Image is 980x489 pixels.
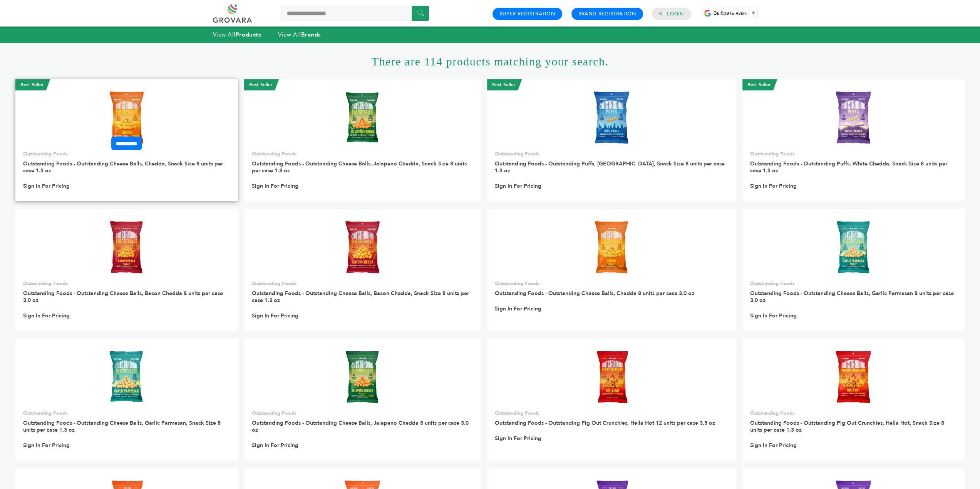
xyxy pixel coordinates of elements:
[499,10,555,17] a: Buyer Registration
[495,435,541,442] a: Sign In For Pricing
[750,442,797,449] a: Sign In For Pricing
[23,280,230,287] p: Outstanding Foods
[751,10,756,16] span: ▼
[584,349,640,405] img: Outstanding Foods - Outstanding Pig Out Crunchies, Hella Hot 12 units per case 3.5 oz
[495,410,729,417] p: Outstanding Foods
[252,160,467,174] a: Outstanding Foods - Outstanding Cheese Balls, Jalapeno Chedda, Snack Size 8 units per case 1.3 oz
[281,6,429,21] input: Search a product or brand...
[99,90,155,145] img: Outstanding Foods - Outstanding Cheese Balls, Chedda, Snack Size 8 units per case 1.3 oz
[714,10,756,16] a: Выбрать язык​
[750,280,957,287] p: Outstanding Foods
[23,150,230,157] p: Outstanding Foods
[750,419,944,434] a: Outstanding Foods - Outstanding Pig Out Crunchies, Hella Hot, Snack Size 8 units per case 1.3 oz
[23,160,223,174] a: Outstanding Foods - Outstanding Cheese Balls, Chedda, Snack Size 8 units per case 1.3 oz
[99,219,155,275] img: Outstanding Foods - Outstanding Cheese Balls, Bacon Chedda 8 units per case 3.0 oz
[335,349,390,405] img: Outstanding Foods - Outstanding Cheese Balls, Jalapeno Chedda 8 units per case 3.0 oz
[23,312,70,319] a: Sign In For Pricing
[495,160,725,174] a: Outstanding Foods - Outstanding Puffs, [GEOGRAPHIC_DATA], Snack Size 8 units per case 1.3 oz
[252,312,298,319] a: Sign In For Pricing
[252,183,298,190] a: Sign In For Pricing
[495,183,541,190] a: Sign In For Pricing
[749,10,749,16] span: ​
[23,410,230,417] p: Outstanding Foods
[826,349,881,405] img: Outstanding Foods - Outstanding Pig Out Crunchies, Hella Hot, Snack Size 8 units per case 1.3 oz
[750,312,797,319] a: Sign In For Pricing
[495,290,694,297] a: Outstanding Foods - Outstanding Cheese Balls, Chedda 8 units per case 3.0 oz
[23,442,70,449] a: Sign In For Pricing
[578,10,636,17] a: Brand Registration
[23,290,223,304] a: Outstanding Foods - Outstanding Cheese Balls, Bacon Chedda 8 units per case 3.0 oz
[750,150,957,157] p: Outstanding Foods
[667,10,684,17] a: Login
[105,349,148,404] img: Outstanding Foods - Outstanding Cheese Balls, Garlic Parmesan, Snack Size 8 units per case 1.3 oz
[340,90,385,145] img: Outstanding Foods - Outstanding Cheese Balls, Jalapeno Chedda, Snack Size 8 units per case 1.3 oz
[750,183,797,190] a: Sign In For Pricing
[252,442,298,449] a: Sign In For Pricing
[23,419,221,434] a: Outstanding Foods - Outstanding Cheese Balls, Garlic Parmesan, Snack Size 8 units per case 1.3 oz
[252,150,474,157] p: Outstanding Foods
[495,280,729,287] p: Outstanding Foods
[335,219,390,275] img: Outstanding Foods - Outstanding Cheese Balls, Bacon Chedda, Snack Size 8 units per case 1.3 oz
[714,10,747,16] span: Выбрать язык
[826,90,881,145] img: Outstanding Foods - Outstanding Puffs, White Chedda, Snack Size 8 units per case 1.3 oz
[584,219,640,275] img: Outstanding Foods - Outstanding Cheese Balls, Chedda 8 units per case 3.0 oz
[252,410,474,417] p: Outstanding Foods
[495,305,541,312] a: Sign In For Pricing
[301,31,321,38] strong: Brands
[278,31,321,38] a: View AllBrands
[15,43,965,79] h1: There are 114 products matching your search.
[750,160,947,174] a: Outstanding Foods - Outstanding Puffs, White Chedda, Snack Size 8 units per case 1.3 oz
[236,31,261,38] strong: Products
[750,290,954,304] a: Outstanding Foods - Outstanding Cheese Balls, Garlic Parmesan 8 units per case 3.0 oz
[252,419,469,434] a: Outstanding Foods - Outstanding Cheese Balls, Jalapeno Chedda 8 units per case 3.0 oz
[495,150,729,157] p: Outstanding Foods
[750,410,957,417] p: Outstanding Foods
[213,31,261,38] a: View AllProducts
[584,90,640,145] img: Outstanding Foods - Outstanding Puffs, Chill Ranch, Snack Size 8 units per case 1.3 oz
[495,419,715,427] a: Outstanding Foods - Outstanding Pig Out Crunchies, Hella Hot 12 units per case 3.5 oz
[826,219,881,275] img: Outstanding Foods - Outstanding Cheese Balls, Garlic Parmesan 8 units per case 3.0 oz
[23,183,70,190] a: Sign In For Pricing
[252,290,469,304] a: Outstanding Foods - Outstanding Cheese Balls, Bacon Chedda, Snack Size 8 units per case 1.3 oz
[252,280,474,287] p: Outstanding Foods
